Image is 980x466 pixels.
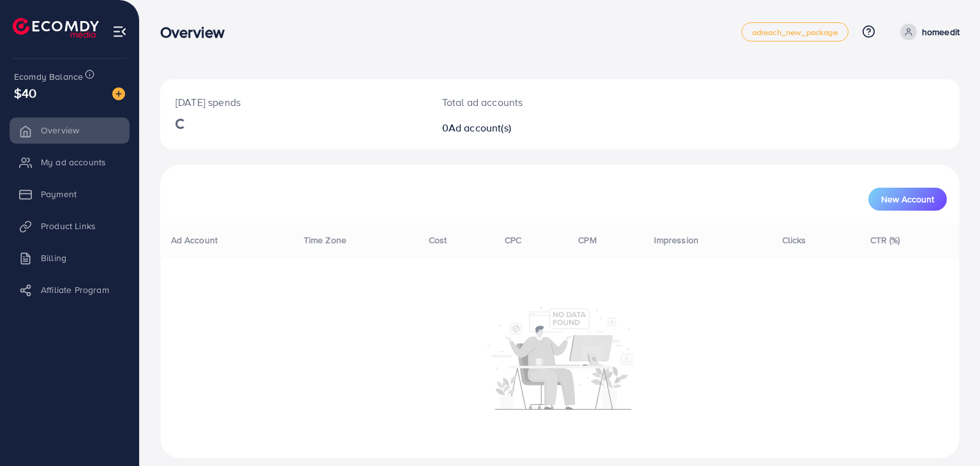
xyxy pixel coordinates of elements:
[13,18,99,38] img: logo
[752,28,838,36] span: adreach_new_package
[895,24,960,40] a: homeedit
[112,24,127,39] img: menu
[868,188,947,211] button: New Account
[160,23,235,41] h3: Overview
[741,22,849,41] a: adreach_new_package
[922,24,960,40] p: homeedit
[881,195,934,204] span: New Account
[449,121,511,135] span: Ad account(s)
[175,94,412,110] p: [DATE] spends
[112,87,125,100] img: image
[442,122,611,134] h2: 0
[14,70,83,83] span: Ecomdy Balance
[14,84,36,102] span: $40
[442,94,611,110] p: Total ad accounts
